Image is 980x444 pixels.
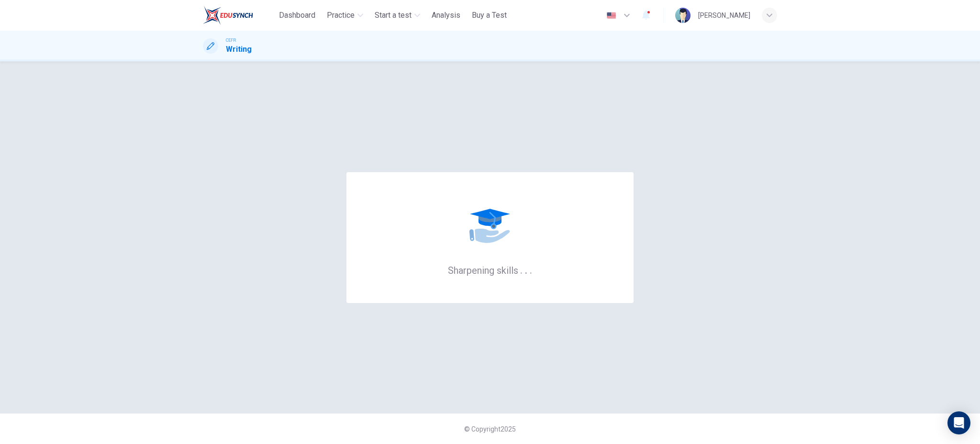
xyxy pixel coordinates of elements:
h6: . [529,261,533,277]
span: Start a test [375,10,412,21]
span: Buy a Test [472,10,507,21]
h6: Sharpening skills [448,264,533,276]
img: ELTC logo [203,6,253,25]
h1: Writing [226,44,252,55]
img: en [605,12,617,19]
h6: . [524,261,528,277]
button: Practice [323,7,367,24]
span: Dashboard [279,10,315,21]
button: Buy a Test [468,7,511,24]
a: ELTC logo [203,6,275,25]
span: CEFR [226,37,236,44]
img: Profile picture [675,8,690,23]
button: Dashboard [275,7,319,24]
span: Analysis [432,10,460,21]
button: Start a test [371,7,424,24]
div: Open Intercom Messenger [947,411,970,434]
div: [PERSON_NAME] [698,10,750,21]
button: Analysis [428,7,464,24]
span: © Copyright 2025 [464,425,516,433]
h6: . [520,261,523,277]
span: Practice [327,10,355,21]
